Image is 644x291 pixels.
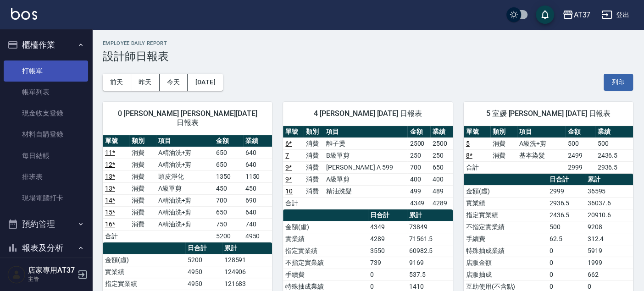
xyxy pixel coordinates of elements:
td: 4950 [243,230,272,242]
a: 排班表 [4,166,88,187]
th: 業績 [243,135,272,147]
td: 金額(虛) [464,185,547,197]
td: 2936.5 [547,197,585,209]
td: 250 [407,149,430,161]
td: 消費 [490,149,517,161]
td: 500 [566,137,595,149]
td: 640 [243,159,272,170]
td: 73849 [407,221,453,233]
td: 740 [243,218,272,230]
h3: 設計師日報表 [103,50,633,63]
td: 4289 [430,197,453,209]
td: 消費 [129,206,156,218]
td: 頭皮淨化 [156,170,214,182]
td: 690 [243,194,272,206]
td: 662 [585,269,633,280]
th: 項目 [156,135,214,147]
button: 前天 [103,74,131,91]
td: 不指定實業績 [283,257,368,269]
td: 合計 [283,197,304,209]
td: 消費 [304,185,324,197]
td: 650 [214,206,243,218]
td: 400 [430,173,453,185]
td: 2499 [566,149,595,161]
td: 124906 [222,266,272,278]
td: 店販抽成 [464,269,547,280]
td: 62.5 [547,233,585,245]
button: 列印 [604,74,633,91]
td: 128591 [222,254,272,266]
th: 金額 [214,135,243,147]
td: 1350 [214,170,243,182]
td: 基本染髮 [517,149,566,161]
td: A級單剪 [156,182,214,194]
th: 日合計 [368,209,406,221]
td: A精油洗+剪 [156,206,214,218]
table: a dense table [103,135,272,242]
a: 帳單列表 [4,82,88,103]
th: 類別 [490,126,517,138]
td: 1150 [243,170,272,182]
span: 0 [PERSON_NAME] [PERSON_NAME][DATE] 日報表 [114,109,261,127]
a: 每日結帳 [4,145,88,166]
td: 5200 [214,230,243,242]
td: A級洗+剪 [517,137,566,149]
button: 登出 [598,6,633,23]
td: 640 [243,206,272,218]
td: 消費 [129,147,156,159]
div: AT37 [573,9,590,21]
td: 1999 [585,257,633,269]
th: 類別 [129,135,156,147]
span: 5 室媛 [PERSON_NAME] [DATE] 日報表 [475,109,622,118]
h2: Employee Daily Report [103,40,633,46]
th: 日合計 [185,242,222,254]
td: 700 [407,161,430,173]
td: 實業績 [103,266,185,278]
td: 消費 [129,194,156,206]
td: 實業績 [283,233,368,245]
a: 打帳單 [4,60,88,82]
td: 500 [595,137,633,149]
button: 預約管理 [4,212,88,236]
td: 489 [430,185,453,197]
td: 不指定實業績 [464,221,547,233]
td: 0 [547,257,585,269]
td: 5919 [585,245,633,257]
td: 2436.5 [595,149,633,161]
td: 4349 [407,197,430,209]
td: 700 [214,194,243,206]
td: 消費 [129,159,156,170]
td: 消費 [304,161,324,173]
td: 消費 [129,218,156,230]
h5: 店家專用AT37 [28,266,75,275]
td: 精油洗髮 [324,185,407,197]
td: 4950 [185,278,222,290]
td: 450 [243,182,272,194]
td: 5200 [185,254,222,266]
td: 9169 [407,257,453,269]
th: 累計 [585,174,633,186]
button: [DATE] [188,74,222,91]
td: 消費 [129,170,156,182]
th: 累計 [407,209,453,221]
span: 4 [PERSON_NAME] [DATE] 日報表 [294,109,441,118]
td: 4349 [368,221,406,233]
td: 537.5 [407,269,453,280]
th: 金額 [407,126,430,138]
th: 單號 [283,126,304,138]
td: 特殊抽成業績 [464,245,547,257]
td: 指定實業績 [103,278,185,290]
td: 手續費 [283,269,368,280]
td: A精油洗+剪 [156,194,214,206]
td: 4289 [368,233,406,245]
td: 499 [407,185,430,197]
td: 312.4 [585,233,633,245]
td: 手續費 [464,233,547,245]
td: 640 [243,147,272,159]
button: save [536,5,554,24]
td: 0 [368,269,406,280]
p: 主管 [28,275,75,283]
td: 2999 [566,161,595,173]
td: 36595 [585,185,633,197]
a: 材料自購登錄 [4,124,88,145]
